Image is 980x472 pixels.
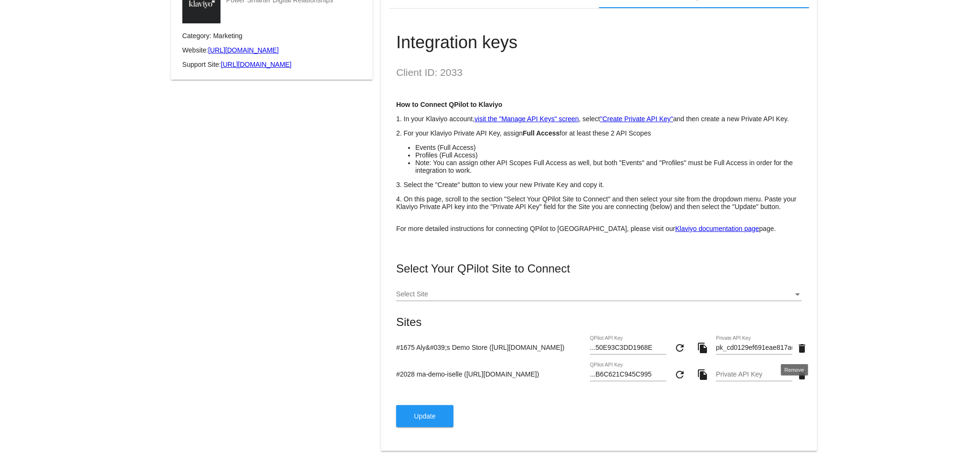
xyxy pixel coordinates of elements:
[396,101,502,108] strong: How to Connect QPilot to Klaviyo
[396,262,802,275] mat-card-title: Select Your QPilot Site to Connect
[396,405,453,427] button: Update
[697,369,708,380] mat-icon: file_copy
[415,144,802,151] li: Events (Full Access)
[396,195,802,210] p: 4. On this page, scroll to the section "Select Your QPilot Site to Connect" and then select your ...
[208,46,279,54] a: [URL][DOMAIN_NAME]
[415,159,802,174] li: Note: You can assign other API Scopes Full Access as well, but both "Events" and "Profiles" must ...
[396,32,802,52] h1: Integration keys
[415,151,802,159] li: Profiles (Full Access)
[396,129,802,137] p: 2. For your Klaviyo Private API Key, assign for at least these 2 API Scopes
[396,315,802,329] mat-card-title: Sites
[221,61,292,68] a: [URL][DOMAIN_NAME]
[796,343,808,354] mat-icon: delete
[523,129,559,137] strong: Full Access
[396,115,802,123] p: 1. In your Klaviyo account, , select and then create a new Private API Key.
[590,344,666,352] input: QPilot API Key
[414,412,435,420] span: Update
[600,115,673,123] a: "Create Private API Key"
[474,115,579,123] a: visit the "Manage API Keys" screen
[716,344,792,352] input: Private API Key
[674,369,685,380] mat-icon: refresh
[396,217,802,232] p: For more detailed instructions for connecting QPilot to [GEOGRAPHIC_DATA], please visit our page.
[697,342,708,354] mat-icon: file_copy
[396,181,802,189] p: 3. Select the "Create" button to view your new Private Key and copy it.
[716,371,792,378] input: Private API Key
[590,371,666,378] input: QPilot API Key
[675,225,759,232] a: Klaviyo documentation page
[182,32,361,40] p: Category: Marketing
[396,67,802,78] h2: Client ID: 2033
[674,342,685,354] mat-icon: refresh
[182,46,361,54] p: Website:
[796,369,808,381] mat-icon: delete
[182,61,361,68] p: Support Site:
